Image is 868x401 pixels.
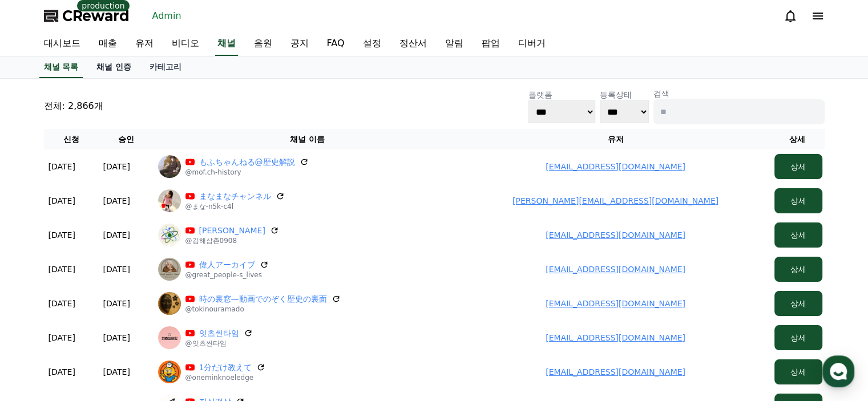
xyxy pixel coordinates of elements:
a: CReward [44,7,130,25]
a: まなまなチャンネル [199,191,271,202]
p: @tokinouramado [185,305,341,314]
p: [DATE] [49,332,75,343]
img: もふちゃんねる@歴史解説 [158,155,181,178]
a: FAQ [318,32,354,56]
p: [DATE] [103,229,130,241]
a: [EMAIL_ADDRESS][DOMAIN_NAME] [546,230,685,240]
a: [EMAIL_ADDRESS][DOMAIN_NAME] [546,333,685,342]
a: 대시보드 [35,32,90,56]
p: [DATE] [103,298,130,309]
span: Messages [95,324,128,333]
a: Admin [148,7,186,25]
button: 상세 [774,222,822,248]
p: @김해삼촌0908 [185,236,279,245]
a: 유저 [126,32,163,56]
p: @great_people-s_lives [185,270,269,280]
a: 비디오 [163,32,208,56]
a: [PERSON_NAME][EMAIL_ADDRESS][DOMAIN_NAME] [512,196,718,205]
a: 상세 [774,196,822,205]
p: [DATE] [49,366,75,378]
a: 공지 [281,32,318,56]
span: Home [29,323,49,333]
a: Messages [75,306,147,335]
a: 음원 [245,32,281,56]
p: @잇츠씬타임 [185,339,253,348]
a: 디버거 [509,32,555,56]
p: @まな-n5k-c4l [185,202,285,211]
span: CReward [62,7,130,25]
p: 전체: 2,866개 [44,99,103,113]
a: 1分だけ教えて [199,362,252,373]
button: 상세 [774,359,822,384]
img: 1分だけ教えて [158,361,181,383]
p: @oneminknoeledge [185,373,266,382]
p: @mof.ch-history [185,168,309,177]
a: もふちゃんねる@歴史解説 [199,156,295,168]
a: [EMAIL_ADDRESS][DOMAIN_NAME] [546,367,685,376]
a: 채널 [215,32,238,56]
th: 승인 [99,129,154,149]
a: [EMAIL_ADDRESS][DOMAIN_NAME] [546,265,685,274]
p: [DATE] [49,195,75,206]
span: Settings [169,323,197,333]
a: 채널 목록 [39,56,83,78]
a: 잇츠씬타임 [199,327,239,339]
a: Settings [147,306,219,335]
p: 검색 [653,88,825,99]
a: 상세 [774,299,822,308]
a: 팝업 [473,32,509,56]
img: 김해삼촌 [158,224,181,246]
a: 설정 [354,32,390,56]
a: [PERSON_NAME] [199,225,265,236]
p: 등록상태 [600,89,649,100]
a: 채널 인증 [87,56,140,78]
a: [EMAIL_ADDRESS][DOMAIN_NAME] [546,162,685,171]
button: 상세 [774,257,822,282]
button: 상세 [774,291,822,316]
a: [EMAIL_ADDRESS][DOMAIN_NAME] [546,299,685,308]
a: 매출 [90,32,126,56]
img: まなまなチャンネル [158,189,181,212]
a: Home [3,306,75,335]
p: [DATE] [103,332,130,343]
th: 유저 [462,129,770,149]
button: 상세 [774,188,822,213]
button: 상세 [774,325,822,350]
a: 상세 [774,367,822,376]
img: 偉人アーカイブ [158,258,181,281]
th: 채널 이름 [154,129,462,149]
a: 상세 [774,230,822,240]
p: [DATE] [49,298,75,309]
img: 잇츠씬타임 [158,326,181,349]
a: 時の裏窓—動画でのぞく歴史の裏面 [199,293,327,305]
th: 신청 [44,129,99,149]
a: 정산서 [390,32,436,56]
p: [DATE] [103,366,130,378]
img: 時の裏窓—動画でのぞく歴史の裏面 [158,292,181,315]
p: [DATE] [103,195,130,206]
p: [DATE] [49,161,75,172]
a: 카테고리 [140,56,191,78]
a: 偉人アーカイブ [199,259,255,270]
p: 플랫폼 [528,89,596,100]
p: [DATE] [49,229,75,241]
p: [DATE] [103,161,130,172]
p: [DATE] [49,264,75,275]
a: 상세 [774,265,822,274]
a: 알림 [436,32,473,56]
a: 상세 [774,333,822,342]
a: 상세 [774,162,822,171]
th: 상세 [770,129,825,149]
button: 상세 [774,154,822,179]
p: [DATE] [103,264,130,275]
